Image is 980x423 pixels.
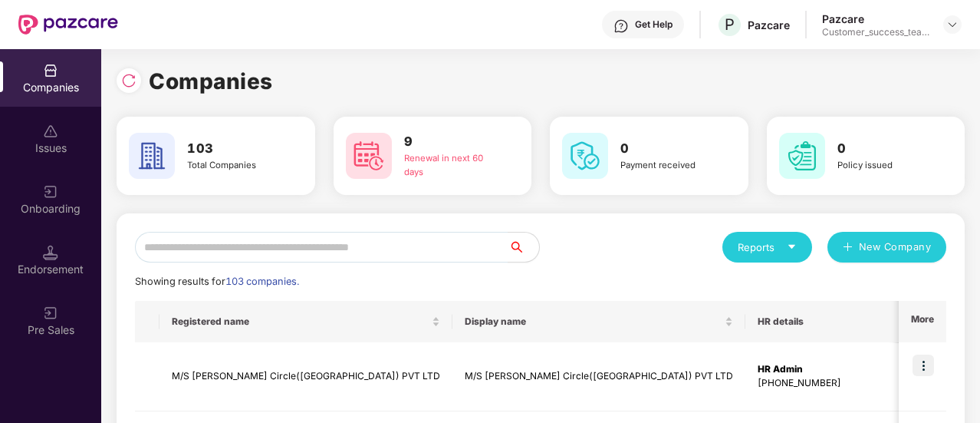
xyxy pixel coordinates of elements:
[43,124,58,139] img: svg+xml;base64,PHN2ZyBpZD0iSXNzdWVzX2Rpc2FibGVkIiB4bWxucz0iaHR0cDovL3d3dy53My5vcmcvMjAwMC9zdmciIH...
[129,133,175,179] img: svg+xml;base64,PHN2ZyB4bWxucz0iaHR0cDovL3d3dy53My5vcmcvMjAwMC9zdmciIHdpZHRoPSI2MCIgaGVpZ2h0PSI2MC...
[452,342,745,411] td: M/S [PERSON_NAME] Circle([GEOGRAPHIC_DATA]) PVT LTD
[822,12,929,26] div: Pazcare
[159,342,452,411] td: M/S [PERSON_NAME] Circle([GEOGRAPHIC_DATA]) PVT LTD
[859,240,932,255] span: New Company
[43,184,58,200] img: svg+xml;base64,PHN2ZyB3aWR0aD0iMjAiIGhlaWdodD0iMjAiIHZpZXdCb3g9IjAgMCAyMCAyMCIgZmlsbD0ibm9uZSIgeG...
[779,133,825,179] img: svg+xml;base64,PHN2ZyB4bWxucz0iaHR0cDovL3d3dy53My5vcmcvMjAwMC9zdmciIHdpZHRoPSI2MCIgaGVpZ2h0PSI2MC...
[43,306,58,321] img: svg+xml;base64,PHN2ZyB3aWR0aD0iMjAiIGhlaWdodD0iMjAiIHZpZXdCb3g9IjAgMCAyMCAyMCIgZmlsbD0ibm9uZSIgeG...
[149,64,273,98] h1: Companies
[187,139,283,159] h3: 103
[913,355,934,376] img: icon
[508,232,540,263] button: search
[465,316,722,328] span: Display name
[745,301,927,342] th: HR details
[635,18,673,31] div: Get Help
[620,159,716,173] div: Payment received
[404,152,500,180] div: Renewal in next 60 days
[758,362,915,377] div: HR Admin
[404,132,500,152] h3: 9
[43,245,58,260] img: svg+xml;base64,PHN2ZyB3aWR0aD0iMTQuNSIgaGVpZ2h0PSIxNC41IiB2aWV3Qm94PSIwIDAgMTYgMTYiIGZpbGw9Im5vbm...
[159,301,452,342] th: Registered name
[725,15,735,34] span: P
[172,316,429,328] span: Registered name
[843,242,853,254] span: plus
[822,26,929,38] div: Customer_success_team_lead
[18,15,118,35] img: New Pazcare Logo
[562,133,608,179] img: svg+xml;base64,PHN2ZyB4bWxucz0iaHR0cDovL3d3dy53My5vcmcvMjAwMC9zdmciIHdpZHRoPSI2MCIgaGVpZ2h0PSI2MC...
[946,18,959,31] img: svg+xml;base64,PHN2ZyBpZD0iRHJvcGRvd24tMzJ4MzIiIHhtbG5zPSJodHRwOi8vd3d3LnczLm9yZy8yMDAwL3N2ZyIgd2...
[758,376,915,391] div: [PHONE_NUMBER]
[135,276,299,287] span: Showing results for
[748,18,790,32] div: Pazcare
[43,63,58,78] img: svg+xml;base64,PHN2ZyBpZD0iQ29tcGFuaWVzIiB4bWxucz0iaHR0cDovL3d3dy53My5vcmcvMjAwMC9zdmciIHdpZHRoPS...
[620,139,716,159] h3: 0
[787,242,797,252] span: caret-down
[837,139,933,159] h3: 0
[827,232,946,263] button: plusNew Company
[121,73,136,88] img: svg+xml;base64,PHN2ZyBpZD0iUmVsb2FkLTMyeDMyIiB4bWxucz0iaHR0cDovL3d3dy53My5vcmcvMjAwMC9zdmciIHdpZH...
[508,241,539,253] span: search
[187,159,283,173] div: Total Companies
[613,18,629,34] img: svg+xml;base64,PHN2ZyBpZD0iSGVscC0zMngzMiIgeG1sbnM9Imh0dHA6Ly93d3cudzMub3JnLzIwMDAvc3ZnIiB3aWR0aD...
[837,159,933,173] div: Policy issued
[452,301,745,342] th: Display name
[225,276,299,287] span: 103 companies.
[738,240,797,255] div: Reports
[346,133,392,179] img: svg+xml;base64,PHN2ZyB4bWxucz0iaHR0cDovL3d3dy53My5vcmcvMjAwMC9zdmciIHdpZHRoPSI2MCIgaGVpZ2h0PSI2MC...
[899,301,946,342] th: More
